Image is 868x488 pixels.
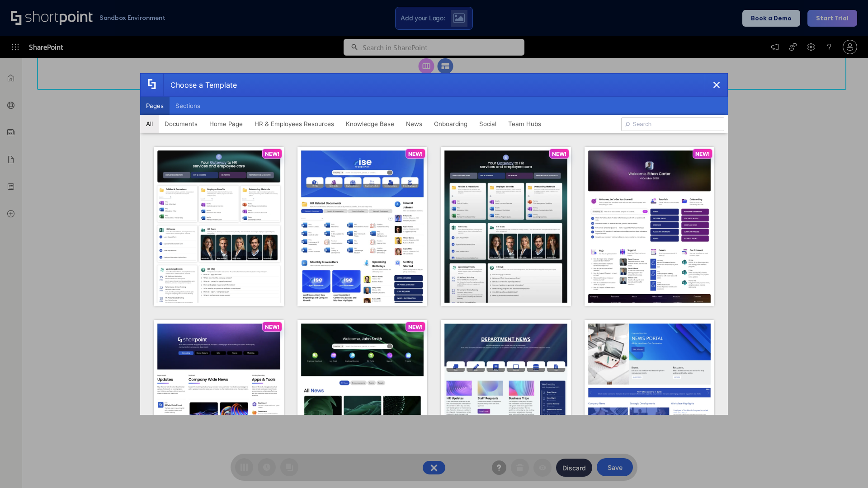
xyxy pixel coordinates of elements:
button: HR & Employees Resources [249,115,340,133]
div: Choose a Template [163,74,237,96]
div: template selector [140,73,728,415]
button: News [400,115,428,133]
button: All [140,115,159,133]
iframe: Chat Widget [705,383,868,488]
p: NEW! [265,324,279,330]
p: NEW! [552,150,566,157]
button: Team Hubs [502,115,547,133]
button: Home Page [203,115,249,133]
p: NEW! [265,150,279,157]
button: Social [473,115,502,133]
button: Onboarding [428,115,473,133]
p: NEW! [408,150,423,157]
button: Knowledge Base [340,115,400,133]
button: Sections [170,97,206,115]
input: Search [621,117,724,131]
p: NEW! [695,150,710,157]
p: NEW! [408,324,423,330]
button: Pages [140,97,170,115]
button: Documents [159,115,203,133]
